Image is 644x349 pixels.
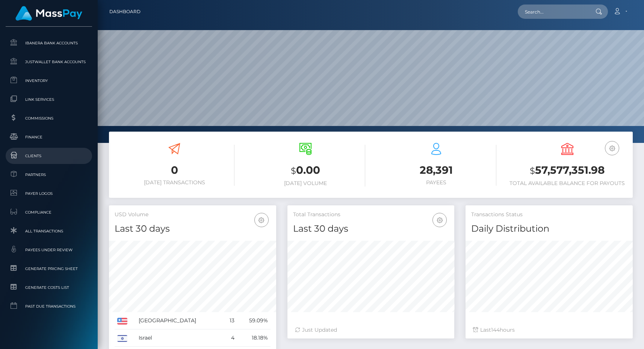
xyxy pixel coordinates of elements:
h5: USD Volume [115,211,271,219]
a: Payees under Review [6,242,92,258]
span: Link Services [9,95,89,104]
span: JustWallet Bank Accounts [9,58,89,66]
img: US.png [117,318,127,325]
span: Clients [9,152,89,160]
h6: Total Available Balance for Payouts [508,180,627,187]
h6: [DATE] Transactions [115,179,234,186]
span: Commissions [9,114,89,123]
a: Partners [6,167,92,183]
td: 18.18% [237,329,271,347]
span: Finance [9,133,89,141]
h3: 0 [115,163,234,178]
td: 59.09% [237,312,271,329]
h5: Total Transactions [293,211,449,219]
h3: 57,577,351.98 [508,163,627,178]
h4: Last 30 days [293,222,449,235]
a: Compliance [6,204,92,220]
a: Dashboard [109,4,141,20]
span: Generate Pricing Sheet [9,264,89,273]
img: MassPay Logo [15,6,82,21]
h6: [DATE] Volume [246,180,366,187]
h3: 0.00 [246,163,366,178]
small: $ [291,165,296,176]
span: Payer Logos [9,189,89,198]
td: 13 [223,312,237,329]
span: Past Due Transactions [9,302,89,311]
a: Ibanera Bank Accounts [6,35,92,51]
small: $ [530,165,535,176]
h5: Transactions Status [471,211,627,219]
a: JustWallet Bank Accounts [6,54,92,70]
input: Search... [518,5,588,19]
a: Past Due Transactions [6,298,92,314]
h4: Last 30 days [115,222,271,235]
h6: Payees [376,179,496,186]
a: Commissions [6,110,92,126]
span: Inventory [9,76,89,85]
h3: 28,391 [376,163,496,178]
span: 144 [491,326,500,333]
a: Inventory [6,73,92,89]
div: Last hours [473,326,625,334]
h4: Daily Distribution [471,222,627,235]
span: Generate Costs List [9,283,89,292]
td: [GEOGRAPHIC_DATA] [136,312,223,329]
a: Finance [6,129,92,145]
a: All Transactions [6,223,92,239]
img: IL.png [117,335,127,342]
span: Compliance [9,208,89,217]
div: Just Updated [295,326,447,334]
a: Clients [6,148,92,164]
span: Payees under Review [9,246,89,254]
a: Link Services [6,91,92,108]
a: Generate Costs List [6,279,92,296]
td: 4 [223,329,237,347]
span: Partners [9,170,89,179]
span: Ibanera Bank Accounts [9,39,89,47]
a: Generate Pricing Sheet [6,261,92,277]
a: Payer Logos [6,185,92,202]
span: All Transactions [9,227,89,235]
td: Israel [136,329,223,347]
